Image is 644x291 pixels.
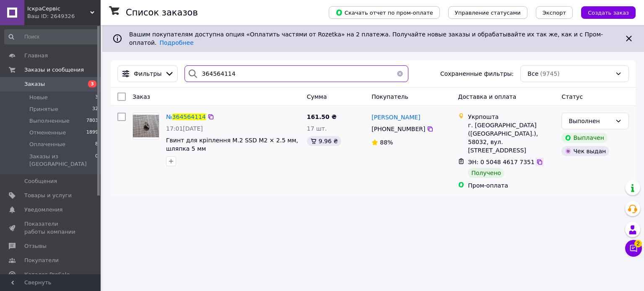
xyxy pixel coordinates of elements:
div: Выполнен [569,116,612,126]
button: Создать заказ [581,6,636,19]
span: Покупатели [24,257,59,264]
div: 9.96 ₴ [307,136,341,146]
div: Укрпошта [468,113,555,121]
div: Получено [468,168,504,178]
button: Экспорт [536,6,573,19]
button: Чат с покупателем2 [625,240,642,257]
span: Заказ [132,93,150,100]
span: Экспорт [543,10,566,16]
span: Скачать отчет по пром-оплате [335,9,433,16]
span: [PHONE_NUMBER] [371,126,425,132]
span: № [166,113,172,120]
span: Новые [29,94,48,101]
span: 1899 [86,129,98,136]
span: Уведомления [24,206,62,214]
a: Подробнее [160,39,194,46]
span: Сумма [307,93,327,100]
span: Фильтры [134,70,161,78]
span: Показатели работы компании [24,220,78,235]
span: Доставка и оплата [458,93,516,100]
span: 32 [92,106,98,113]
span: 3 [88,80,96,88]
span: Заказы [24,80,45,88]
a: Фото товару [132,113,159,139]
img: Фото товару [133,115,159,137]
a: Создать заказ [573,9,636,15]
a: [PERSON_NAME] [371,113,420,121]
span: Статус [561,93,583,100]
div: Чек выдан [561,146,609,156]
span: 8 [95,141,98,148]
div: Пром-оплата [468,181,555,190]
h1: Список заказов [126,8,198,18]
span: Управление статусами [455,10,521,16]
span: Создать заказ [588,10,629,16]
span: (9745) [540,70,560,77]
a: №364564114 [166,113,206,120]
span: Каталог ProSale [24,271,70,278]
span: ЭН: 0 5048 4617 7351 [468,159,535,165]
span: 17:01[DATE] [166,125,203,132]
button: Скачать отчет по пром-оплате [329,6,440,19]
input: Поиск [4,29,99,44]
span: Заказы и сообщения [24,66,84,74]
span: Выполненные [29,117,70,125]
button: Очистить [392,65,408,82]
span: Оплаченные [29,141,65,148]
a: Гвинт для кріплення M.2 SSD M2 × 2.5 мм, шляпка 5 мм [166,137,298,152]
input: Поиск по номеру заказа, ФИО покупателя, номеру телефона, Email, номеру накладной [184,65,408,82]
span: Покупатель [371,93,408,100]
span: Главная [24,52,48,59]
span: 17 шт. [307,125,327,132]
span: Принятые [29,106,58,113]
span: Товары и услуги [24,192,72,199]
span: 161.50 ₴ [307,113,337,120]
div: г. [GEOGRAPHIC_DATA] ([GEOGRAPHIC_DATA].), 58032, вул. [STREET_ADDRESS] [468,121,555,155]
span: Сообщения [24,178,57,185]
span: Заказы из [GEOGRAPHIC_DATA] [29,153,95,168]
span: Отзывы [24,242,47,250]
button: Управление статусами [448,6,527,19]
span: 88% [380,139,393,146]
span: 364564114 [172,113,206,120]
div: Ваш ID: 2649326 [27,13,101,20]
span: 7803 [86,117,98,125]
span: 3 [95,94,98,101]
span: 0 [95,153,98,168]
span: Отмененные [29,129,66,136]
span: Сохраненные фильтры: [440,70,514,78]
div: Выплачен [561,133,607,143]
span: ІскраСервіс [27,5,90,13]
span: Вашим покупателям доступна опция «Оплатить частями от Rozetka» на 2 платежа. Получайте новые зака... [129,31,603,46]
span: 2 [634,240,642,247]
span: [PERSON_NAME] [371,114,420,121]
span: Все [527,70,538,78]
